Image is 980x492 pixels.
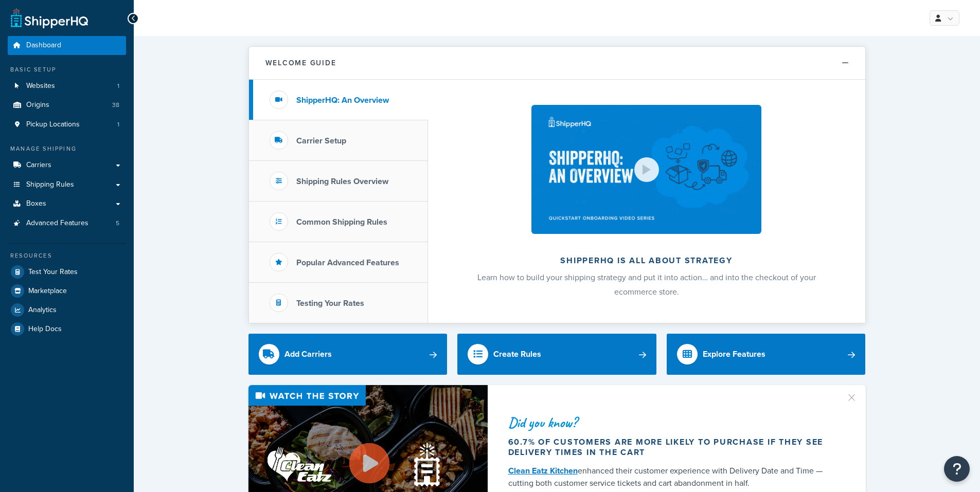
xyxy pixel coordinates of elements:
[944,456,970,482] button: Open Resource Center
[296,96,389,105] h3: ShipperHQ: An Overview
[112,101,119,110] span: 38
[116,219,119,228] span: 5
[26,82,55,90] span: Websites
[8,214,126,233] li: Advanced Features
[8,194,126,213] a: Boxes
[508,415,833,430] div: Did you know?
[8,263,126,281] a: Test Your Rates
[26,180,74,189] span: Shipping Rules
[508,437,833,458] div: 60.7% of customers are more likely to purchase if they see delivery times in the cart
[284,347,332,361] div: Add Carriers
[265,59,336,67] h2: Welcome Guide
[508,465,578,477] a: Clean Eatz Kitchen
[26,120,80,129] span: Pickup Locations
[26,199,46,208] span: Boxes
[8,77,126,96] li: Websites
[26,101,49,110] span: Origins
[28,306,57,315] span: Analytics
[457,334,656,375] a: Create Rules
[703,347,765,361] div: Explore Features
[26,219,88,228] span: Advanced Features
[8,96,126,115] li: Origins
[8,115,126,134] a: Pickup Locations1
[8,77,126,96] a: Websites1
[8,175,126,194] a: Shipping Rules
[296,217,387,227] h3: Common Shipping Rules
[8,144,126,153] div: Manage Shipping
[249,47,865,80] button: Welcome Guide
[296,258,399,267] h3: Popular Advanced Features
[493,347,541,361] div: Create Rules
[8,156,126,175] a: Carriers
[8,65,126,74] div: Basic Setup
[8,115,126,134] li: Pickup Locations
[8,251,126,260] div: Resources
[117,82,119,90] span: 1
[531,105,761,234] img: ShipperHQ is all about strategy
[8,214,126,233] a: Advanced Features5
[28,287,67,296] span: Marketplace
[296,299,364,308] h3: Testing Your Rates
[8,320,126,338] a: Help Docs
[477,271,816,298] span: Learn how to build your shipping strategy and put it into action… and into the checkout of your e...
[28,325,62,334] span: Help Docs
[8,96,126,115] a: Origins38
[296,177,388,186] h3: Shipping Rules Overview
[26,161,51,170] span: Carriers
[28,268,78,277] span: Test Your Rates
[508,465,833,489] div: enhanced their customer experience with Delivery Date and Time — cutting both customer service ti...
[117,120,119,129] span: 1
[248,334,448,375] a: Add Carriers
[8,301,126,319] a: Analytics
[26,41,61,50] span: Dashboard
[8,36,126,55] a: Dashboard
[296,136,346,145] h3: Carrier Setup
[455,256,838,265] h2: ShipperHQ is all about strategy
[667,334,866,375] a: Explore Features
[8,282,126,300] a: Marketplace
